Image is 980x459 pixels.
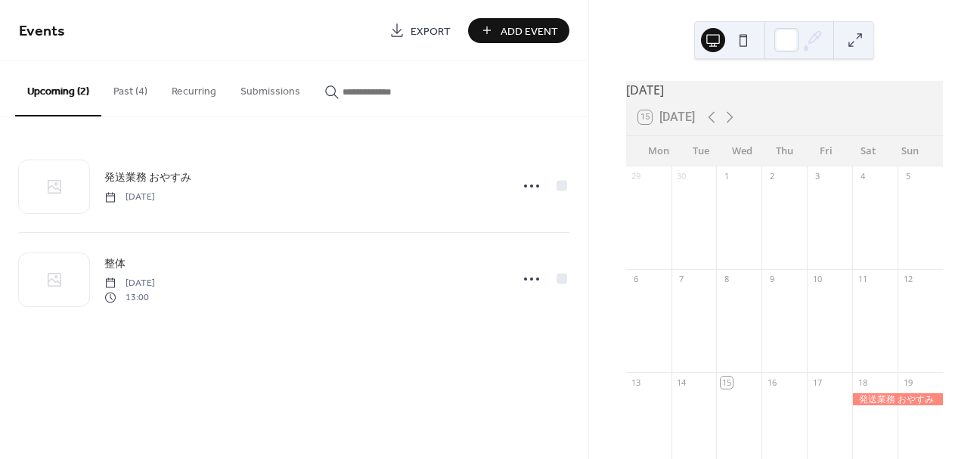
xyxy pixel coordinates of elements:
div: Sat [847,136,889,166]
div: Fri [805,136,847,166]
div: 2 [766,171,777,182]
button: Past (4) [101,61,160,115]
span: 13:00 [104,290,155,304]
div: 7 [676,274,687,285]
div: 30 [676,171,687,182]
div: Thu [764,136,805,166]
div: Wed [721,136,763,166]
div: 18 [857,377,868,388]
div: 8 [721,274,732,285]
button: Recurring [160,61,228,115]
div: Mon [638,136,680,166]
div: 6 [631,274,642,285]
span: [DATE] [104,191,155,204]
div: 17 [811,377,823,388]
div: 14 [676,377,687,388]
span: Export [411,23,451,39]
div: 発送業務 おやすみ [852,393,943,406]
a: 発送業務 おやすみ [104,169,191,186]
div: Sun [889,136,931,166]
div: 11 [857,274,868,285]
div: 9 [766,274,777,285]
div: 3 [811,171,823,182]
a: 整体 [104,255,126,272]
div: 29 [631,171,642,182]
button: Add Event [468,18,569,43]
span: 整体 [104,256,126,272]
button: Upcoming (2) [15,61,101,116]
span: Add Event [501,23,558,39]
div: Tue [680,136,721,166]
span: Events [19,17,65,46]
div: 15 [721,377,732,388]
div: 12 [902,274,913,285]
div: 5 [902,171,913,182]
button: Submissions [228,61,312,115]
span: [DATE] [104,277,155,290]
div: 19 [902,377,913,388]
div: 16 [766,377,777,388]
div: 10 [811,274,823,285]
div: 13 [631,377,642,388]
div: 4 [857,171,868,182]
span: 発送業務 おやすみ [104,170,191,186]
div: [DATE] [626,81,943,99]
a: Export [378,18,462,43]
div: 1 [721,171,732,182]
